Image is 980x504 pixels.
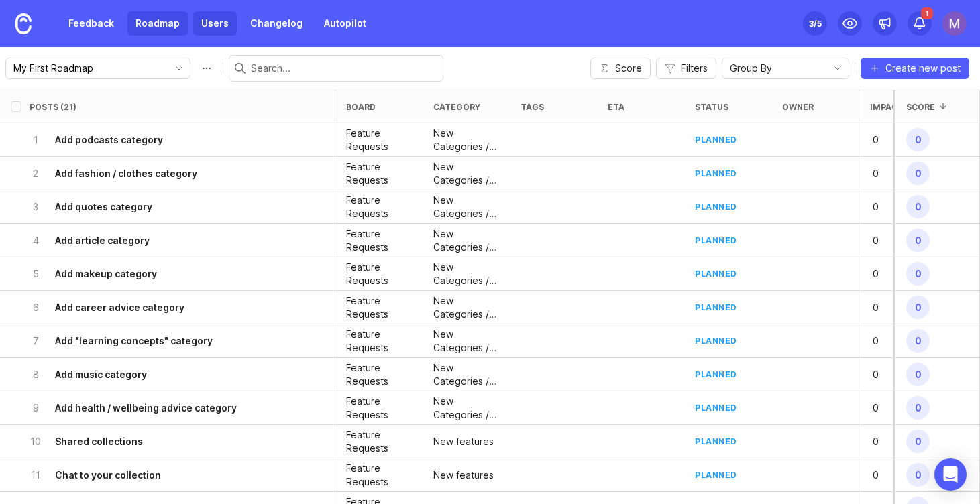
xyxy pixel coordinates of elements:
[196,58,217,79] button: Roadmap options
[906,128,930,151] span: 0
[906,430,930,453] span: 0
[30,368,42,381] p: 8
[433,395,499,422] p: New Categories / Extracts
[861,58,969,79] button: Create new post
[906,162,930,185] span: 0
[681,62,708,75] span: Filters
[722,58,849,79] div: toggle menu
[55,435,143,448] h6: Shared collections
[695,369,737,380] div: planned
[870,298,912,317] p: 0
[346,428,412,455] p: Feature Requests
[346,102,376,112] div: board
[346,462,412,489] p: Feature Requests
[782,102,814,112] div: owner
[906,229,930,252] span: 0
[656,58,716,79] button: Filters
[30,425,297,458] button: 10Shared collections
[30,224,297,257] button: 4Add article category
[433,261,499,288] p: New Categories / Extracts
[870,231,912,250] p: 0
[433,160,499,187] p: New Categories / Extracts
[695,436,737,447] div: planned
[695,302,737,313] div: planned
[906,296,930,319] span: 0
[30,157,297,190] button: 2Add fashion / clothes category
[608,102,624,112] div: eta
[695,335,737,346] div: planned
[615,62,642,75] span: Score
[30,123,297,156] button: 1Add podcasts category
[870,332,912,351] p: 0
[870,466,912,485] p: 0
[30,190,297,223] button: 3Add quotes category
[30,291,297,324] button: 6Add career advice category
[590,58,651,79] button: Score
[730,61,772,76] span: Group By
[60,11,122,36] a: Feedback
[809,14,822,33] div: 3 /5
[433,294,499,321] p: New Categories / Extracts
[906,363,930,386] span: 0
[433,127,499,153] p: New Categories / Extracts
[316,11,374,36] a: Autopilot
[346,160,412,187] p: Feature Requests
[346,361,412,388] p: Feature Requests
[30,391,297,424] button: 9Add health / wellbeing advice category
[30,334,42,348] p: 7
[695,402,737,414] div: planned
[346,395,412,422] p: Feature Requests
[934,458,967,491] div: Open Intercom Messenger
[30,301,42,314] p: 6
[30,234,42,247] p: 4
[870,399,912,418] p: 0
[242,11,311,36] a: Changelog
[193,11,237,36] a: Users
[906,262,930,286] span: 0
[433,361,499,388] div: New Categories / Extracts
[30,401,42,415] p: 9
[5,58,190,79] div: toggle menu
[433,227,499,254] p: New Categories / Extracts
[346,294,412,321] div: Feature Requests
[346,127,412,153] p: Feature Requests
[55,401,237,415] h6: Add health / wellbeing advice category
[942,11,967,36] img: Karolina Michalczewska
[346,227,412,254] p: Feature Requests
[906,195,930,218] span: 0
[521,102,544,112] div: tags
[695,268,737,279] div: planned
[870,131,912,149] p: 0
[433,328,499,355] p: New Categories / Extracts
[251,61,437,76] input: Search...
[30,167,42,180] p: 2
[30,468,42,482] p: 11
[870,265,912,283] p: 0
[433,194,499,220] p: New Categories / Extracts
[55,133,163,147] h6: Add podcasts category
[433,435,494,448] div: New features
[346,328,412,355] div: Feature Requests
[695,469,737,481] div: planned
[13,61,162,76] input: My First Roadmap
[695,235,737,246] div: planned
[870,198,912,216] p: 0
[15,13,32,34] img: Canny Home
[906,329,930,353] span: 0
[433,102,480,112] div: category
[921,7,933,19] span: 1
[55,267,157,281] h6: Add makeup category
[30,324,297,357] button: 7Add "learning concepts" category
[30,267,42,281] p: 5
[433,468,494,482] p: New features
